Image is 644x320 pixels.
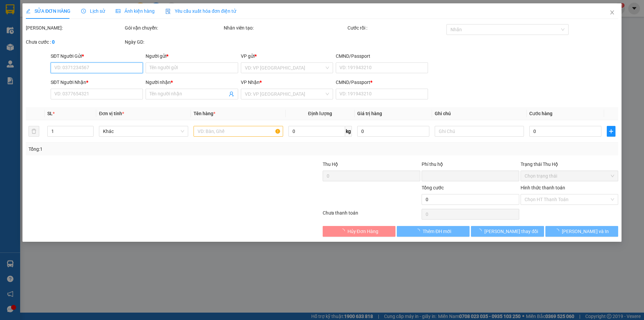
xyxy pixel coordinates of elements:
[347,228,378,235] span: Hủy Đơn Hàng
[116,8,155,14] span: Ảnh kiện hàng
[484,228,538,235] span: [PERSON_NAME] thay đổi
[47,111,53,116] span: SL
[545,226,618,237] button: [PERSON_NAME] và In
[529,111,552,116] span: Cước hàng
[422,161,519,171] div: Phí thu hộ
[554,229,562,233] span: loading
[603,3,622,22] button: Close
[423,228,451,235] span: Thêm ĐH mới
[471,226,544,237] button: [PERSON_NAME] thay đổi
[81,8,105,14] span: Lịch sử
[323,226,395,237] button: Hủy Đơn Hàng
[51,79,143,86] div: SĐT Người Nhận
[99,111,124,116] span: Đơn vị tính
[51,52,143,60] div: SĐT Người Gửi
[103,126,184,136] span: Khác
[26,9,31,13] span: edit
[397,226,470,237] button: Thêm ĐH mới
[322,209,421,221] div: Chưa thanh toán
[241,52,333,60] div: VP gửi
[357,111,382,116] span: Giá trị hàng
[194,126,283,137] input: VD: Bàn, Ghế
[323,162,338,167] span: Thu Hộ
[432,107,527,120] th: Ghi chú
[26,8,70,14] span: SỬA ĐƠN HÀNG
[81,9,86,13] span: clock-circle
[26,38,123,46] div: Chưa cước :
[562,228,609,235] span: [PERSON_NAME] và In
[29,145,249,153] div: Tổng: 1
[308,111,332,116] span: Định lượng
[52,39,55,45] b: 0
[521,185,565,190] label: Hình thức thanh toán
[336,79,428,86] div: CMND/Passport
[229,91,234,97] span: user-add
[525,171,614,181] span: Chọn trạng thái
[340,229,347,233] span: loading
[146,52,238,60] div: Người gửi
[422,185,444,190] span: Tổng cước
[435,126,524,137] input: Ghi Chú
[345,126,352,137] span: kg
[29,126,39,137] button: delete
[194,111,215,116] span: Tên hàng
[477,229,484,233] span: loading
[607,129,615,134] span: plus
[26,24,123,32] div: [PERSON_NAME]:
[607,126,615,137] button: plus
[347,24,445,32] div: Cước rồi :
[241,80,260,85] span: VP Nhận
[415,229,423,233] span: loading
[521,161,618,168] div: Trạng thái Thu Hộ
[224,24,346,32] div: Nhân viên tạo:
[125,24,222,32] div: Gói vận chuyển:
[125,38,222,46] div: Ngày GD:
[165,8,236,14] span: Yêu cầu xuất hóa đơn điện tử
[165,9,171,14] img: icon
[336,52,428,60] div: CMND/Passport
[609,10,615,15] span: close
[146,79,238,86] div: Người nhận
[116,9,120,13] span: picture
